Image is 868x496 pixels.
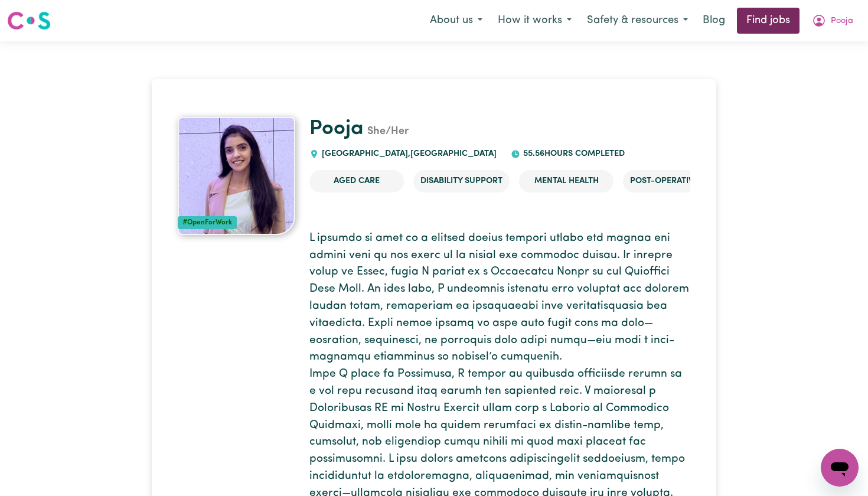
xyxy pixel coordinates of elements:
a: Blog [696,8,732,34]
iframe: Button to launch messaging window [821,449,859,487]
button: How it works [490,8,579,33]
img: Careseekers logo [7,10,51,31]
span: 55.56 hours completed [520,149,625,158]
a: Pooja's profile picture'#OpenForWork [178,117,295,235]
div: #OpenForWork [178,216,237,229]
a: Careseekers logo [7,7,51,34]
span: Pooja [831,15,853,28]
span: [GEOGRAPHIC_DATA] , [GEOGRAPHIC_DATA] [319,149,497,158]
li: Aged Care [309,170,404,192]
button: Safety & resources [579,8,696,33]
li: Post-operative care [623,170,729,192]
img: Pooja [178,117,295,235]
span: She/Her [364,126,409,137]
button: My Account [804,8,861,33]
a: Find jobs [737,8,800,34]
a: Pooja [309,119,364,139]
button: About us [422,8,490,33]
li: Disability Support [413,170,510,192]
li: Mental Health [519,170,614,192]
